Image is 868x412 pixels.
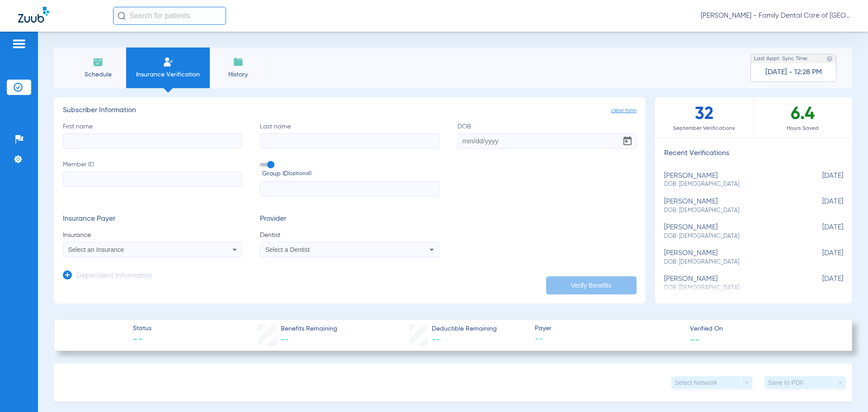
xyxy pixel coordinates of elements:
h3: Insurance Payer [63,215,242,224]
span: Insurance [63,231,242,240]
h3: Dependent Information [76,272,152,281]
h3: Provider [260,215,439,224]
span: Payer [535,324,682,333]
span: Hours Saved [754,124,852,133]
span: Dentist [260,231,439,240]
div: 32 [655,97,754,137]
span: Benefits Remaining [281,324,337,334]
span: -- [535,334,682,345]
input: First name [63,133,242,149]
img: Schedule [93,57,104,67]
button: Open calendar [618,132,637,150]
span: DOB: [DEMOGRAPHIC_DATA] [664,232,798,241]
input: Member ID [63,171,242,187]
span: -- [690,335,700,344]
input: Search for patients [113,7,226,25]
div: [PERSON_NAME] [664,172,798,189]
label: First name [63,122,242,149]
span: Insurance Verification [133,70,203,79]
div: [PERSON_NAME] [664,249,798,266]
input: DOBOpen calendar [458,133,637,149]
span: Schedule [76,70,119,79]
span: Verified On [690,324,837,334]
img: hamburger-icon [12,38,26,49]
span: Select an Insurance [68,246,124,253]
span: Group ID [262,169,439,179]
span: -- [133,334,151,346]
span: Status [133,324,151,333]
img: last sync help info [826,56,833,62]
span: Select a Dentist [265,246,310,253]
span: September Verifications [655,124,753,133]
span: [DATE] [798,223,843,240]
img: History [233,57,244,67]
input: Last name [260,133,439,149]
div: [PERSON_NAME] [664,198,798,214]
h3: Subscriber Information [63,106,637,115]
label: Member ID [63,160,242,197]
span: [DATE] [798,249,843,266]
label: Last name [260,122,439,149]
button: Verify Benefits [546,276,637,294]
span: -- [281,336,289,344]
span: [DATE] [798,275,843,292]
span: DOB: [DEMOGRAPHIC_DATA] [664,207,798,215]
img: Manual Insurance Verification [163,57,174,67]
h3: Recent Verifications [655,149,852,158]
img: Search Icon [118,12,126,20]
span: [DATE] [798,198,843,214]
div: [PERSON_NAME] [664,275,798,292]
img: Zuub Logo [18,7,49,23]
label: DOB [458,122,637,149]
span: [DATE] - 12:28 PM [765,68,822,77]
div: [PERSON_NAME] [664,223,798,240]
div: 6.4 [754,97,852,137]
span: -- [432,336,440,344]
span: Deductible Remaining [432,324,497,334]
span: DOB: [DEMOGRAPHIC_DATA] [664,258,798,266]
span: clear form [611,106,637,115]
span: [DATE] [798,172,843,189]
span: DOB: [DEMOGRAPHIC_DATA] [664,180,798,189]
small: (optional) [288,169,311,179]
span: History [217,70,259,79]
span: [PERSON_NAME] - Family Dental Care of [GEOGRAPHIC_DATA] [701,11,850,20]
span: Last Appt. Sync Time: [754,54,808,63]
